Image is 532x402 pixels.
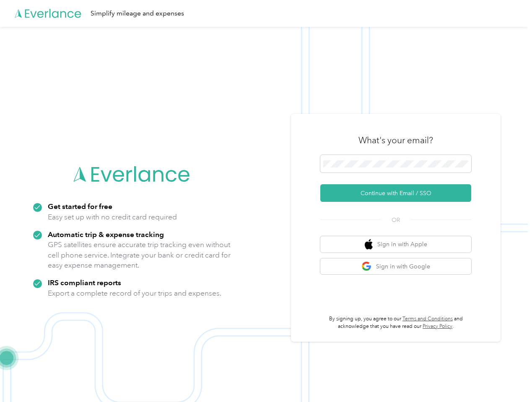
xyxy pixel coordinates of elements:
h3: What's your email? [358,134,433,146]
p: Export a complete record of your trips and expenses. [48,288,221,299]
p: Easy set up with no credit card required [48,212,177,222]
span: OR [381,216,410,224]
p: By signing up, you agree to our and acknowledge that you have read our . [320,315,471,330]
strong: Get started for free [48,202,112,211]
img: google logo [361,261,372,272]
strong: IRS compliant reports [48,278,121,287]
a: Terms and Conditions [402,316,453,322]
button: apple logoSign in with Apple [320,236,471,253]
p: GPS satellites ensure accurate trip tracking even without cell phone service. Integrate your bank... [48,240,231,271]
strong: Automatic trip & expense tracking [48,230,164,239]
div: Simplify mileage and expenses [91,8,184,19]
button: Continue with Email / SSO [320,184,471,202]
a: Privacy Policy [423,323,452,330]
button: google logoSign in with Google [320,258,471,275]
img: apple logo [365,239,373,250]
